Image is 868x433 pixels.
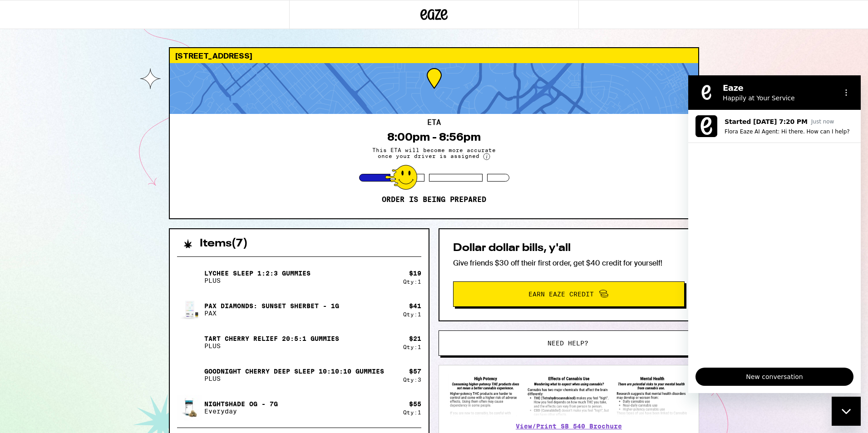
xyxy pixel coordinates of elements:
[177,395,202,420] img: Nightshade OG - 7g
[832,397,861,426] iframe: Button to launch messaging window, conversation in progress
[409,368,421,375] div: $ 57
[177,297,202,322] img: Pax Diamonds: Sunset Sherbet - 1g
[177,330,202,355] img: Tart Cherry Relief 20:5:1 Gummies
[403,279,421,285] div: Qty: 1
[448,374,690,417] img: SB 540 Brochure preview
[409,270,421,277] div: $ 19
[204,368,384,375] p: Goodnight Cherry Deep Sleep 10:10:10 Gummies
[409,400,421,408] div: $ 55
[382,195,486,204] p: Order is being prepared
[403,311,421,317] div: Qty: 1
[204,310,339,317] p: PAX
[177,264,202,290] img: Lychee SLEEP 1:2:3 Gummies
[403,409,421,415] div: Qty: 1
[409,335,421,342] div: $ 21
[204,335,339,342] p: Tart Cherry Relief 20:5:1 Gummies
[204,375,384,382] p: PLUS
[403,344,421,350] div: Qty: 1
[204,302,339,310] p: Pax Diamonds: Sunset Sherbet - 1g
[516,423,622,430] a: View/Print SB 540 Brochure
[200,238,248,249] h2: Items ( 7 )
[688,75,861,393] iframe: Messaging window
[204,400,278,408] p: Nightshade OG - 7g
[204,342,339,349] p: PLUS
[547,340,588,346] span: Need help?
[387,131,481,143] div: 8:00pm - 8:56pm
[453,281,685,307] button: Earn Eaze Credit
[204,270,311,277] p: Lychee SLEEP 1:2:3 Gummies
[528,291,594,297] span: Earn Eaze Credit
[409,302,421,310] div: $ 41
[453,258,685,268] p: Give friends $30 off their first order, get $40 credit for yourself!
[427,119,441,126] h2: ETA
[170,48,698,63] div: [STREET_ADDRESS]
[177,362,202,388] img: Goodnight Cherry Deep Sleep 10:10:10 Gummies
[204,408,278,415] p: Everyday
[453,243,685,254] h2: Dollar dollar bills, y'all
[403,377,421,383] div: Qty: 3
[204,277,311,284] p: PLUS
[366,147,502,160] span: This ETA will become more accurate once your driver is assigned
[439,330,697,356] button: Need help?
